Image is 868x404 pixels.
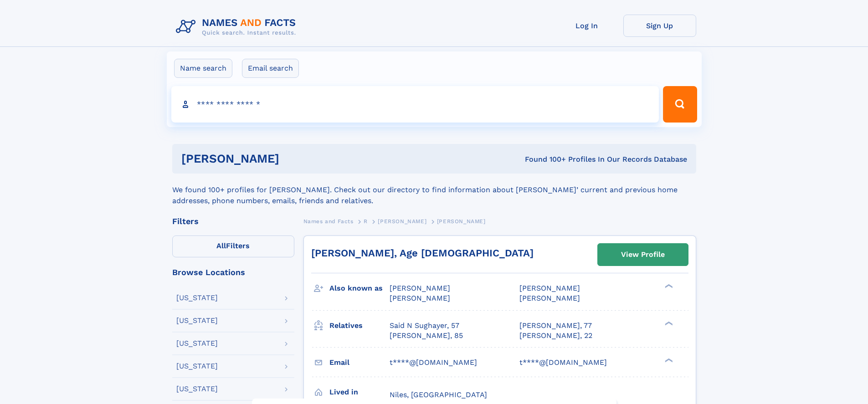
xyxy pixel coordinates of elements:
[663,283,673,289] div: ❯
[364,218,368,225] span: R
[329,318,390,333] h3: Relatives
[172,235,294,257] label: Filters
[378,215,426,227] a: [PERSON_NAME]
[390,390,487,399] span: Niles, [GEOGRAPHIC_DATA]
[598,244,688,266] a: View Profile
[663,86,697,123] button: Search Button
[390,331,463,341] a: [PERSON_NAME], 85
[311,247,534,259] a: [PERSON_NAME], Age [DEMOGRAPHIC_DATA]
[242,59,299,78] label: Email search
[174,59,232,78] label: Name search
[216,241,226,250] span: All
[519,294,580,302] span: [PERSON_NAME]
[437,218,486,225] span: [PERSON_NAME]
[378,218,426,225] span: [PERSON_NAME]
[171,86,659,123] input: search input
[329,355,390,370] h3: Email
[329,384,390,400] h3: Lived in
[390,284,450,292] span: [PERSON_NAME]
[176,317,218,324] div: [US_STATE]
[663,320,673,326] div: ❯
[172,217,294,225] div: Filters
[621,244,665,265] div: View Profile
[364,215,368,227] a: R
[390,294,450,302] span: [PERSON_NAME]
[181,153,402,164] h1: [PERSON_NAME]
[176,363,218,370] div: [US_STATE]
[623,15,696,37] a: Sign Up
[303,215,354,227] a: Names and Facts
[519,331,592,341] a: [PERSON_NAME], 22
[329,281,390,296] h3: Also known as
[176,294,218,302] div: [US_STATE]
[176,385,218,393] div: [US_STATE]
[519,321,592,331] a: [PERSON_NAME], 77
[172,268,294,276] div: Browse Locations
[172,15,303,39] img: Logo Names and Facts
[172,174,696,206] div: We found 100+ profiles for [PERSON_NAME]. Check out our directory to find information about [PERS...
[176,340,218,347] div: [US_STATE]
[402,154,687,164] div: Found 100+ Profiles In Our Records Database
[550,15,623,37] a: Log In
[663,357,673,363] div: ❯
[519,284,580,292] span: [PERSON_NAME]
[390,321,459,331] a: Said N Sughayer, 57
